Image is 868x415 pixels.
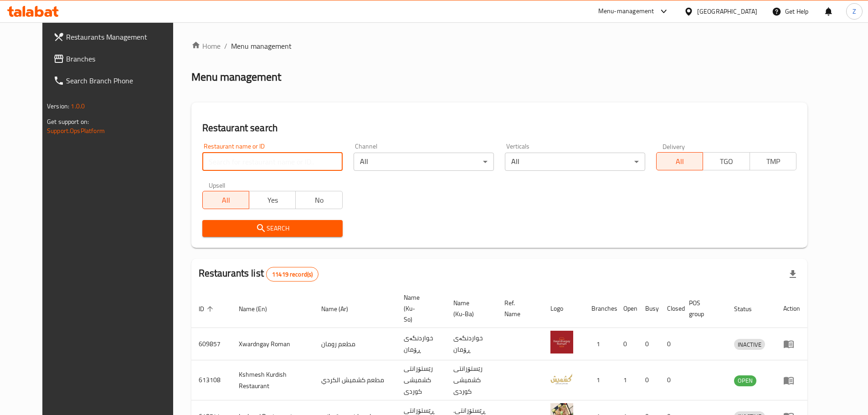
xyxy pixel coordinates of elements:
[249,191,296,209] button: Yes
[191,41,807,51] nav: breadcrumb
[202,191,249,209] button: All
[47,125,105,137] a: Support.OpsPlatform
[584,289,616,328] th: Branches
[734,339,765,350] span: INACTIVE
[47,116,89,128] span: Get support on:
[253,194,292,207] span: Yes
[638,328,660,360] td: 0
[660,360,682,400] td: 0
[782,263,804,285] div: Export file
[46,70,187,92] a: Search Branch Phone
[638,360,660,400] td: 0
[505,153,645,171] div: All
[750,152,796,170] button: TMP
[584,328,616,360] td: 1
[46,48,187,70] a: Branches
[199,303,216,314] span: ID
[314,328,396,360] td: مطعم رومان
[71,100,85,112] span: 1.0.0
[231,328,314,360] td: Xwardngay Roman
[734,375,756,386] div: OPEN
[209,182,226,188] label: Upsell
[703,152,750,170] button: TGO
[239,303,279,314] span: Name (En)
[660,328,682,360] td: 0
[660,155,699,168] span: All
[734,339,765,350] div: INACTIVE
[314,360,396,400] td: مطعم كشميش الكردي
[191,70,281,84] h2: Menu management
[202,153,343,171] input: Search for restaurant name or ID..
[206,194,246,207] span: All
[697,6,757,16] div: [GEOGRAPHIC_DATA]
[202,121,796,135] h2: Restaurant search
[266,267,318,282] div: Total records count
[321,303,360,314] span: Name (Ar)
[638,289,660,328] th: Busy
[776,289,807,328] th: Action
[66,75,180,86] span: Search Branch Phone
[734,303,764,314] span: Status
[656,152,703,170] button: All
[191,328,231,360] td: 609857
[754,155,793,168] span: TMP
[689,297,716,319] span: POS group
[66,53,180,64] span: Branches
[191,360,231,400] td: 613108
[543,289,584,328] th: Logo
[663,143,685,149] label: Delivery
[191,41,221,51] a: Home
[616,328,638,360] td: 0
[707,155,746,168] span: TGO
[66,31,180,42] span: Restaurants Management
[550,367,573,390] img: Kshmesh Kurdish Restaurant
[734,375,756,386] span: OPEN
[210,223,335,234] span: Search
[783,338,800,349] div: Menu
[46,26,187,48] a: Restaurants Management
[224,41,227,51] li: /
[202,220,343,237] button: Search
[199,266,319,282] h2: Restaurants list
[396,360,446,400] td: رێستۆرانتی کشمیشى كوردى
[267,270,318,279] span: 11419 record(s)
[404,292,435,325] span: Name (Ku-So)
[550,331,573,354] img: Xwardngay Roman
[354,153,494,171] div: All
[47,100,69,112] span: Version:
[299,194,339,207] span: No
[504,297,532,319] span: Ref. Name
[231,360,314,400] td: Kshmesh Kurdish Restaurant
[660,289,682,328] th: Closed
[231,41,292,51] span: Menu management
[584,360,616,400] td: 1
[616,360,638,400] td: 1
[616,289,638,328] th: Open
[783,375,800,386] div: Menu
[453,297,486,319] span: Name (Ku-Ba)
[446,360,497,400] td: رێستۆرانتی کشمیشى كوردى
[853,6,856,16] span: Z
[295,191,342,209] button: No
[598,6,654,17] div: Menu-management
[446,328,497,360] td: خواردنگەی ڕۆمان
[396,328,446,360] td: خواردنگەی ڕۆمان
